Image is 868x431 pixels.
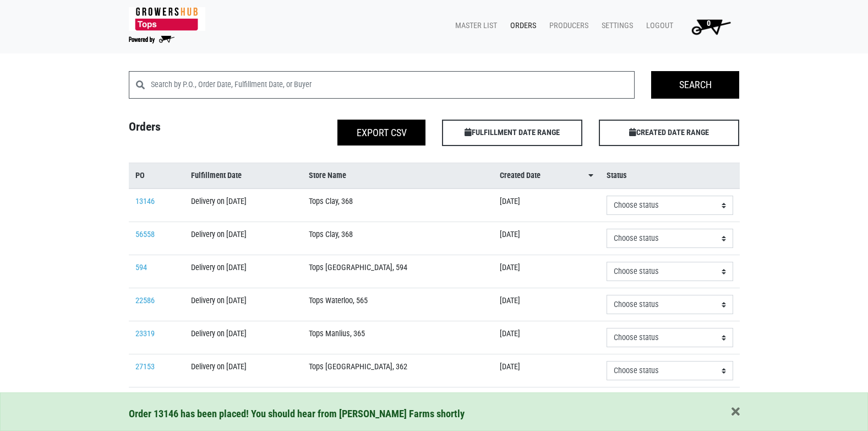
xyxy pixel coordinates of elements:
a: Producers [541,15,593,36]
td: [DATE] [493,222,600,255]
div: Order 13146 has been placed! You should hear from [PERSON_NAME] Farms shortly [129,406,740,422]
img: Cart [686,15,735,37]
input: Search by P.O., Order Date, Fulfillment Date, or Buyer [151,71,635,99]
td: Delivery on [DATE] [184,188,302,222]
td: Delivery on [DATE] [184,354,302,387]
td: Delivery on [DATE] [184,288,302,321]
a: Master List [446,15,501,36]
span: Fulfillment Date [191,170,242,182]
a: 594 [135,263,147,272]
img: Powered by Big Wheelbarrow [129,36,174,44]
a: Settings [593,15,637,36]
a: Created Date [500,170,593,182]
a: 56558 [135,230,155,239]
a: 27153 [135,362,155,371]
td: [DATE] [493,188,600,222]
td: Tops Manlius, 365 [302,321,494,354]
td: [DATE] [493,255,600,288]
img: 279edf242af8f9d49a69d9d2afa010fb.png [129,7,205,31]
a: 0 [678,15,740,37]
a: Orders [501,15,541,36]
td: Tops Clay, 368 [302,222,494,255]
span: 0 [707,19,711,28]
td: Tops Clay, 368 [302,188,494,222]
a: Logout [637,15,678,36]
td: Delivery on [DATE] [184,321,302,354]
a: Status [607,170,733,182]
a: 22586 [135,296,155,305]
a: 23319 [135,329,155,338]
td: [DATE] [493,354,600,387]
a: 13146 [135,197,155,206]
td: [DATE] [493,387,600,421]
td: Tops Hannibal, 599 [302,387,494,421]
td: [DATE] [493,288,600,321]
a: PO [135,170,178,182]
td: Delivery on [DATE] [184,222,302,255]
span: Store Name [309,170,346,182]
td: Tops [GEOGRAPHIC_DATA], 594 [302,255,494,288]
span: Created Date [500,170,541,182]
span: CREATED DATE RANGE [599,120,739,146]
td: Delivery on [DATE] [184,387,302,421]
button: Export CSV [337,120,425,146]
h4: Orders [121,120,277,142]
td: Tops Waterloo, 565 [302,288,494,321]
a: Store Name [309,170,487,182]
span: FULFILLMENT DATE RANGE [442,120,582,146]
td: Delivery on [DATE] [184,255,302,288]
a: Fulfillment Date [191,170,296,182]
input: Search [651,71,739,99]
span: Status [607,170,627,182]
td: [DATE] [493,321,600,354]
td: Tops [GEOGRAPHIC_DATA], 362 [302,354,494,387]
span: PO [135,170,145,182]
